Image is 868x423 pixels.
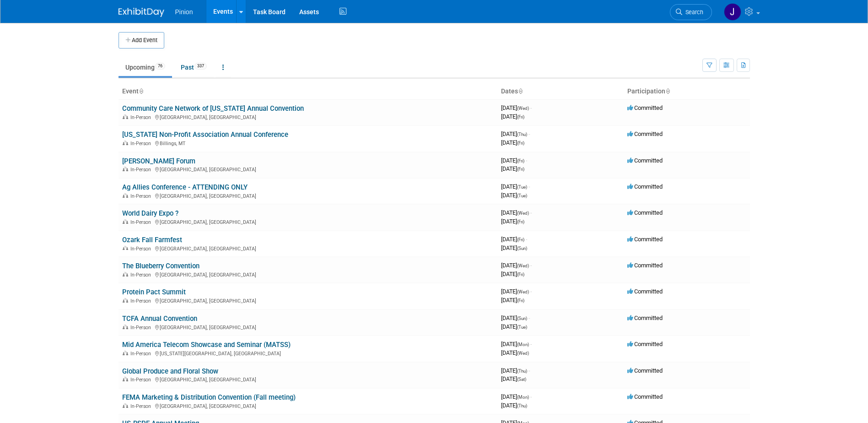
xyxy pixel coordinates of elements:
[530,393,532,400] span: -
[119,59,172,76] a: Upcoming76
[526,236,527,243] span: -
[123,193,128,198] img: In-Person Event
[528,183,530,190] span: -
[130,167,154,173] span: In-Person
[119,8,164,17] img: ExhibitDay
[627,104,663,111] span: Committed
[130,272,154,278] span: In-Person
[627,341,663,347] span: Committed
[194,63,207,70] span: 337
[501,375,526,382] span: [DATE]
[530,104,532,111] span: -
[517,403,527,408] span: (Thu)
[122,349,494,357] div: [US_STATE][GEOGRAPHIC_DATA], [GEOGRAPHIC_DATA]
[501,192,527,199] span: [DATE]
[517,316,527,321] span: (Sun)
[122,165,494,173] div: [GEOGRAPHIC_DATA], [GEOGRAPHIC_DATA]
[501,393,532,400] span: [DATE]
[174,59,214,76] a: Past337
[122,218,494,225] div: [GEOGRAPHIC_DATA], [GEOGRAPHIC_DATA]
[130,114,154,120] span: In-Person
[130,377,154,383] span: In-Person
[130,325,154,331] span: In-Person
[122,139,494,146] div: Billings, MT
[517,211,529,216] span: (Wed)
[517,289,529,294] span: (Wed)
[517,167,524,172] span: (Fri)
[130,351,154,357] span: In-Person
[517,395,529,400] span: (Mon)
[122,130,288,139] a: [US_STATE] Non-Profit Association Annual Conference
[130,193,154,199] span: In-Person
[130,403,154,409] span: In-Person
[501,244,527,251] span: [DATE]
[517,141,524,146] span: (Fri)
[517,377,526,382] span: (Sat)
[122,375,494,383] div: [GEOGRAPHIC_DATA], [GEOGRAPHIC_DATA]
[517,263,529,268] span: (Wed)
[517,298,524,303] span: (Fri)
[501,183,530,190] span: [DATE]
[122,262,199,270] a: The Blueberry Convention
[123,403,128,408] img: In-Person Event
[627,288,663,295] span: Committed
[501,104,532,111] span: [DATE]
[526,157,527,164] span: -
[122,288,186,296] a: Protein Pact Summit
[627,183,663,190] span: Committed
[528,130,530,137] span: -
[665,87,670,95] a: Sort by Participation Type
[501,288,532,295] span: [DATE]
[122,323,494,331] div: [GEOGRAPHIC_DATA], [GEOGRAPHIC_DATA]
[530,262,532,269] span: -
[627,236,663,243] span: Committed
[501,262,532,269] span: [DATE]
[724,3,741,21] img: Jennifer Plumisto
[517,246,527,251] span: (Sun)
[530,288,532,295] span: -
[501,157,527,164] span: [DATE]
[627,315,663,321] span: Committed
[123,325,128,329] img: In-Person Event
[501,367,530,374] span: [DATE]
[517,158,524,163] span: (Fri)
[670,4,712,20] a: Search
[497,84,624,99] th: Dates
[122,367,218,375] a: Global Produce and Floral Show
[624,84,750,99] th: Participation
[130,219,154,225] span: In-Person
[122,244,494,252] div: [GEOGRAPHIC_DATA], [GEOGRAPHIC_DATA]
[501,271,524,277] span: [DATE]
[122,341,291,349] a: Mid America Telecom Showcase and Seminar (MATSS)
[122,209,178,217] a: World Dairy Expo ?
[517,114,524,119] span: (Fri)
[501,209,532,216] span: [DATE]
[122,297,494,304] div: [GEOGRAPHIC_DATA], [GEOGRAPHIC_DATA]
[119,84,497,99] th: Event
[501,130,530,137] span: [DATE]
[175,8,193,16] span: Pinion
[122,315,197,323] a: TCFA Annual Convention
[501,218,524,225] span: [DATE]
[122,402,494,409] div: [GEOGRAPHIC_DATA], [GEOGRAPHIC_DATA]
[517,369,527,374] span: (Thu)
[123,377,128,381] img: In-Person Event
[501,315,530,321] span: [DATE]
[518,87,523,95] a: Sort by Start Date
[501,236,527,243] span: [DATE]
[530,341,532,347] span: -
[122,192,494,199] div: [GEOGRAPHIC_DATA], [GEOGRAPHIC_DATA]
[122,104,304,113] a: Community Care Network of [US_STATE] Annual Convention
[122,157,195,165] a: [PERSON_NAME] Forum
[123,272,128,277] img: In-Person Event
[139,87,143,95] a: Sort by Event Name
[517,106,529,111] span: (Wed)
[130,298,154,304] span: In-Person
[122,113,494,120] div: [GEOGRAPHIC_DATA], [GEOGRAPHIC_DATA]
[517,193,527,198] span: (Tue)
[155,63,165,70] span: 76
[501,402,527,409] span: [DATE]
[130,141,154,146] span: In-Person
[130,246,154,252] span: In-Person
[530,209,532,216] span: -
